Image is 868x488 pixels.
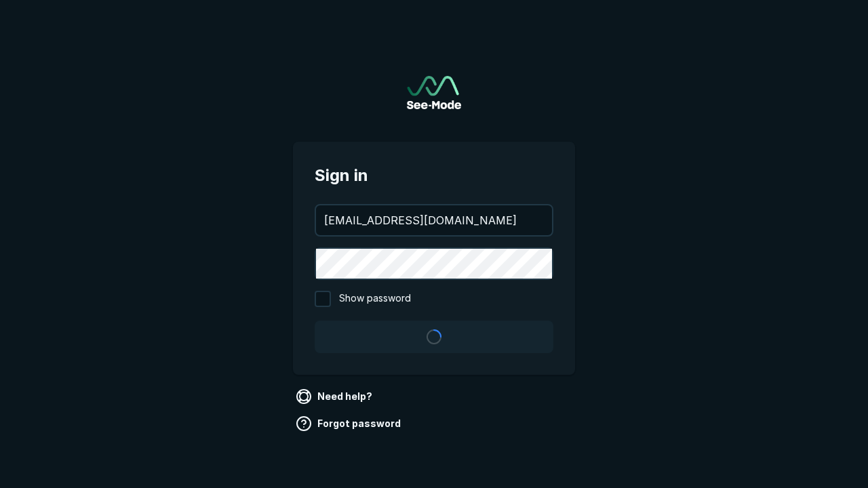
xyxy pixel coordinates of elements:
span: Show password [339,291,411,307]
a: Need help? [293,386,378,407]
img: See-Mode Logo [407,76,461,109]
a: Go to sign in [407,76,461,109]
span: Sign in [315,163,553,188]
a: Forgot password [293,413,406,434]
input: your@email.com [316,205,552,235]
